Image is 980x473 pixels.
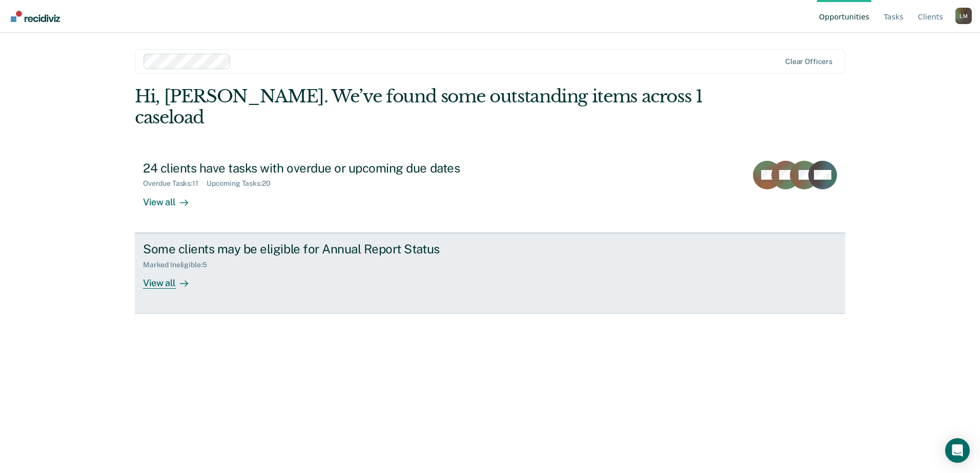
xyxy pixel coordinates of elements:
[945,438,970,463] div: Open Intercom Messenger
[207,179,279,188] div: Upcoming Tasks : 20
[135,153,845,233] a: 24 clients have tasks with overdue or upcoming due datesOverdue Tasks:11Upcoming Tasks:20View all
[955,8,972,24] button: Profile dropdown button
[143,242,503,256] div: Some clients may be eligible for Annual Report Status
[143,188,200,208] div: View all
[143,161,503,176] div: 24 clients have tasks with overdue or upcoming due dates
[143,179,207,188] div: Overdue Tasks : 11
[955,8,972,24] div: L M
[785,57,832,66] div: Clear officers
[11,11,60,22] img: Recidiviz
[143,261,215,269] div: Marked Ineligible : 5
[143,269,200,289] div: View all
[135,86,703,128] div: Hi, [PERSON_NAME]. We’ve found some outstanding items across 1 caseload
[135,233,845,314] a: Some clients may be eligible for Annual Report StatusMarked Ineligible:5View all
